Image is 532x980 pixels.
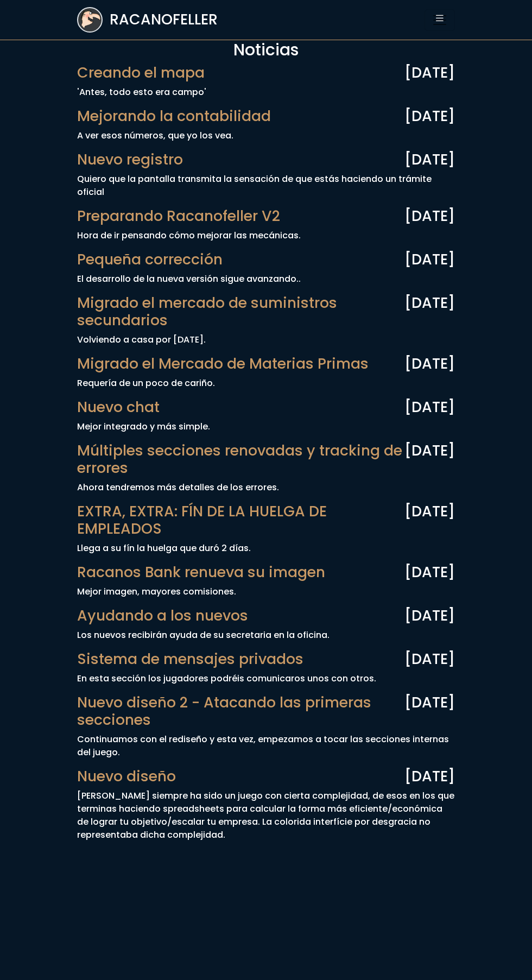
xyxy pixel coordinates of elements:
[77,251,223,268] span: Pequeña corrección
[77,173,455,199] p: Quiero que la pantalla transmita la sensación de que estás haciendo un trámite oficial
[404,294,455,329] span: [DATE]
[77,355,455,390] a: Migrado el Mercado de Materias Primas [DATE] Requería de un poco de cariño.
[77,333,455,346] p: Volviendo a casa por [DATE].
[77,399,455,433] a: Nuevo chat [DATE] Mejor integrado y más simple.
[77,420,455,433] p: Mejor integrado y más simple.
[404,694,455,729] span: [DATE]
[77,64,455,99] a: Creando el mapa [DATE] 'Antes, todo esto era campo'
[77,650,455,685] a: Sistema de mensajes privados [DATE] En esta sección los jugadores podréis comunicaros unos con ot...
[77,768,176,785] span: Nuevo diseño
[77,768,455,842] a: Nuevo diseño [DATE] [PERSON_NAME] siempre ha sido un juego con cierta complejidad, de esos en los...
[78,8,102,29] img: logoracarojo.png
[77,151,455,199] a: Nuevo registro [DATE] Quiero que la pantalla transmita la sensación de que estás haciendo un trám...
[77,108,455,142] a: Mejorando la contabilidad [DATE] A ver esos números, que yo los vea.
[110,11,218,28] h3: RACANOFELLER
[404,108,455,125] span: [DATE]
[77,481,455,494] p: Ahora tendremos más detalles de los errores.
[77,229,455,242] p: Hora de ir pensando cómo mejorar las mecánicas.
[77,585,455,598] p: Mejor imagen, mayores comisiones.
[404,251,455,268] span: [DATE]
[77,377,455,390] p: Requería de un poco de cariño.
[404,650,455,668] span: [DATE]
[404,399,455,416] span: [DATE]
[404,564,455,581] span: [DATE]
[71,40,461,60] h2: Noticias
[404,607,455,624] span: [DATE]
[404,768,455,785] span: [DATE]
[77,64,205,81] span: Creando el mapa
[77,694,455,759] a: Nuevo diseño 2 - Atacando las primeras secciones [DATE] Continuamos con el rediseño y esta vez, e...
[77,251,455,286] a: Pequeña corrección [DATE] El desarrollo de la nueva versión sigue avanzando..
[404,64,455,81] span: [DATE]
[77,399,160,416] span: Nuevo chat
[77,672,455,685] p: En esta sección los jugadores podréis comunicaros unos con otros.
[404,442,455,477] span: [DATE]
[77,503,404,538] span: EXTRA, EXTRA: FÍN DE LA HUELGA DE EMPLEADOS
[77,273,455,286] p: El desarrollo de la nueva versión sigue avanzando..
[77,694,404,729] span: Nuevo diseño 2 - Atacando las primeras secciones
[77,564,325,581] span: Racanos Bank renueva su imagen
[77,503,455,555] a: EXTRA, EXTRA: FÍN DE LA HUELGA DE EMPLEADOS [DATE] Llega a su fín la huelga que duró 2 días.
[77,650,303,668] span: Sistema de mensajes privados
[77,151,183,168] span: Nuevo registro
[77,86,455,99] p: 'Antes, todo esto era campo'
[77,4,218,35] a: RACANOFELLER
[425,9,455,31] button: Toggle navigation
[404,151,455,168] span: [DATE]
[77,294,455,346] a: Migrado el mercado de suministros secundarios [DATE] Volviendo a casa por [DATE].
[77,108,271,125] span: Mejorando la contabilidad
[77,207,455,242] a: Preparando Racanofeller V2 [DATE] Hora de ir pensando cómo mejorar las mecánicas.
[77,564,455,598] a: Racanos Bank renueva su imagen [DATE] Mejor imagen, mayores comisiones.
[404,207,455,225] span: [DATE]
[404,355,455,372] span: [DATE]
[77,733,455,759] p: Continuamos con el rediseño y esta vez, empezamos a tocar las secciones internas del juego.
[77,355,369,372] span: Migrado el Mercado de Materias Primas
[77,129,455,142] p: A ver esos números, que yo los vea.
[77,607,455,642] a: Ayudando a los nuevos [DATE] Los nuevos recibirán ayuda de su secretaria en la oficina.
[77,542,455,555] p: Llega a su fín la huelga que duró 2 días.
[77,442,404,477] span: Múltiples secciones renovadas y tracking de errores
[77,442,455,494] a: Múltiples secciones renovadas y tracking de errores [DATE] Ahora tendremos más detalles de los er...
[77,629,455,642] p: Los nuevos recibirán ayuda de su secretaria en la oficina.
[404,503,455,538] span: [DATE]
[77,294,404,329] span: Migrado el mercado de suministros secundarios
[77,789,455,842] p: [PERSON_NAME] siempre ha sido un juego con cierta complejidad, de esos en los que terminas hacien...
[77,607,248,624] span: Ayudando a los nuevos
[77,207,280,225] span: Preparando Racanofeller V2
